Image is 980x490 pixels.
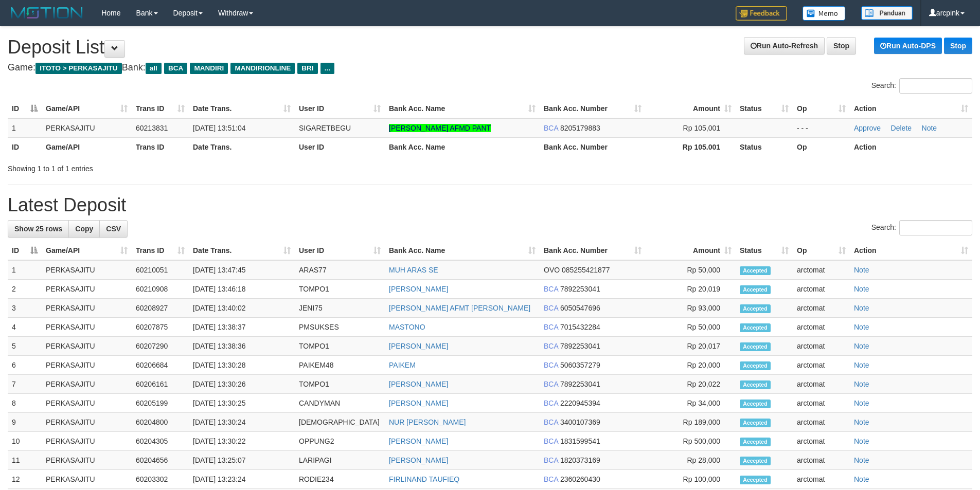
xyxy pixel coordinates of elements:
[295,451,385,470] td: LARIPAGI
[544,456,558,464] span: BCA
[793,451,850,470] td: arctomat
[146,63,162,74] span: all
[42,394,132,413] td: PERKASAJITU
[740,476,771,484] span: Accepted
[295,394,385,413] td: CANDYMAN
[42,299,132,318] td: PERKASAJITU
[736,99,793,118] th: Status: activate to sort column ascending
[68,220,100,238] a: Copy
[14,225,62,233] span: Show 25 rows
[793,241,850,260] th: Op: activate to sort column ascending
[295,432,385,451] td: OPPUNG2
[389,456,448,464] a: [PERSON_NAME]
[793,356,850,375] td: arctomat
[132,451,189,470] td: 60204656
[295,413,385,432] td: [DEMOGRAPHIC_DATA]
[740,380,771,389] span: Accepted
[190,63,228,74] span: MANDIRI
[8,159,401,174] div: Showing 1 to 1 of 1 entries
[389,304,530,312] a: [PERSON_NAME] AFMT [PERSON_NAME]
[132,137,189,156] th: Trans ID
[8,137,42,156] th: ID
[854,456,869,464] a: Note
[8,241,42,260] th: ID: activate to sort column descending
[389,475,459,483] a: FIRLINAND TAUFIEQ
[646,99,736,118] th: Amount: activate to sort column ascending
[740,266,771,275] span: Accepted
[8,118,42,138] td: 1
[544,399,558,407] span: BCA
[744,37,825,55] a: Run Auto-Refresh
[389,342,448,350] a: [PERSON_NAME]
[389,418,466,426] a: NUR [PERSON_NAME]
[42,470,132,489] td: PERKASAJITU
[8,337,42,356] td: 5
[803,6,846,21] img: Button%20Memo.svg
[132,375,189,394] td: 60206161
[42,451,132,470] td: PERKASAJITU
[850,137,972,156] th: Action
[854,380,869,388] a: Note
[8,220,69,238] a: Show 25 rows
[35,63,122,74] span: ITOTO > PERKASAJITU
[8,432,42,451] td: 10
[42,413,132,432] td: PERKASAJITU
[562,266,610,274] span: Copy 085255421877 to clipboard
[8,260,42,280] td: 1
[646,375,736,394] td: Rp 20,022
[189,470,295,489] td: [DATE] 13:23:24
[295,470,385,489] td: RODIE234
[540,241,646,260] th: Bank Acc. Number: activate to sort column ascending
[189,375,295,394] td: [DATE] 13:30:26
[544,475,558,483] span: BCA
[854,475,869,483] a: Note
[295,241,385,260] th: User ID: activate to sort column ascending
[646,299,736,318] td: Rp 93,000
[42,99,132,118] th: Game/API: activate to sort column ascending
[560,399,600,407] span: Copy 2220945394 to clipboard
[299,124,351,132] span: SIGARETBEGU
[42,375,132,394] td: PERKASAJITU
[297,63,317,74] span: BRI
[560,475,600,483] span: Copy 2360260430 to clipboard
[42,280,132,299] td: PERKASAJITU
[389,437,448,445] a: [PERSON_NAME]
[861,6,913,20] img: panduan.png
[295,99,385,118] th: User ID: activate to sort column ascending
[8,299,42,318] td: 3
[132,356,189,375] td: 60206684
[854,124,881,132] a: Approve
[189,356,295,375] td: [DATE] 13:30:28
[683,124,720,132] span: Rp 105,001
[646,394,736,413] td: Rp 34,000
[164,63,187,74] span: BCA
[544,437,558,445] span: BCA
[295,137,385,156] th: User ID
[560,418,600,426] span: Copy 3400107369 to clipboard
[132,337,189,356] td: 60207290
[740,342,771,351] span: Accepted
[793,337,850,356] td: arctomat
[132,241,189,260] th: Trans ID: activate to sort column ascending
[8,63,972,73] h4: Game: Bank:
[389,285,448,293] a: [PERSON_NAME]
[42,356,132,375] td: PERKASAJITU
[132,413,189,432] td: 60204800
[854,342,869,350] a: Note
[544,361,558,369] span: BCA
[793,260,850,280] td: arctomat
[891,124,912,132] a: Delete
[736,137,793,156] th: Status
[854,266,869,274] a: Note
[646,413,736,432] td: Rp 189,000
[295,356,385,375] td: PAIKEM48
[295,280,385,299] td: TOMPO1
[295,260,385,280] td: ARAS77
[646,451,736,470] td: Rp 28,000
[544,380,558,388] span: BCA
[854,304,869,312] a: Note
[8,394,42,413] td: 8
[132,260,189,280] td: 60210051
[99,220,128,238] a: CSV
[740,304,771,313] span: Accepted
